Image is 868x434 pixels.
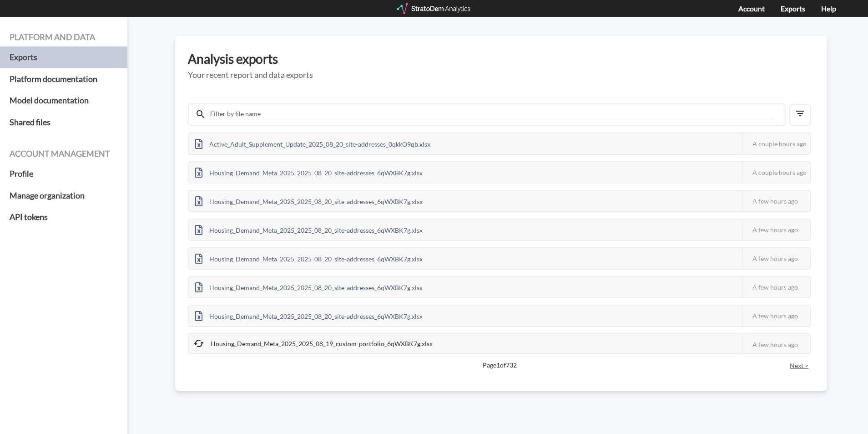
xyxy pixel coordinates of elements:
[189,311,429,319] a: Housing_Demand_Meta_2025_2025_08_20_site-addresses_6qWXBK7g.xlsx
[10,33,118,42] h4: Platform and data
[738,4,765,13] a: Account
[189,248,429,269] div: Housing_Demand_Meta_2025_2025_08_20_site-addresses_6qWXBK7g.xlsx
[189,306,429,326] div: Housing_Demand_Meta_2025_2025_08_20_site-addresses_6qWXBK7g.xlsx
[742,162,810,183] div: A couple hours ago
[742,306,810,326] div: A few hours ago
[742,334,810,355] div: A few hours ago
[188,52,814,66] h3: Analysis exports
[189,282,429,290] a: Housing_Demand_Meta_2025_2025_08_20_site-addresses_6qWXBK7g.xlsx
[742,191,810,211] div: A few hours ago
[742,220,810,240] div: A few hours ago
[189,277,429,297] div: Housing_Demand_Meta_2025_2025_08_20_site-addresses_6qWXBK7g.xlsx
[10,185,118,207] a: Manage organization
[10,90,118,112] a: Model documentation
[189,220,429,240] div: Housing_Demand_Meta_2025_2025_08_20_site-addresses_6qWXBK7g.xlsx
[10,149,118,158] h4: Account management
[189,334,439,353] div: Housing_Demand_Meta_2025_2025_08_19_custom-portfolio_6qWXBK7g.xlsx
[10,206,118,228] a: API tokens
[209,109,773,119] input: Filter by file name
[787,361,811,371] button: Next >
[742,277,810,297] div: A few hours ago
[781,4,805,13] a: Exports
[189,162,429,183] div: Housing_Demand_Meta_2025_2025_08_20_site-addresses_6qWXBK7g.xlsx
[189,133,437,154] div: Active_Adult_Supplement_Update_2025_08_20_site-addresses_0qkkO9qb.xlsx
[10,68,118,90] a: Platform documentation
[189,139,437,147] a: Active_Adult_Supplement_Update_2025_08_20_site-addresses_0qkkO9qb.xlsx
[189,191,429,211] div: Housing_Demand_Meta_2025_2025_08_20_site-addresses_6qWXBK7g.xlsx
[742,248,810,269] div: A few hours ago
[742,133,810,154] div: A couple hours ago
[189,168,429,175] a: Housing_Demand_Meta_2025_2025_08_20_site-addresses_6qWXBK7g.xlsx
[10,112,118,133] a: Shared files
[189,225,429,233] a: Housing_Demand_Meta_2025_2025_08_20_site-addresses_6qWXBK7g.xlsx
[10,46,118,68] a: Exports
[189,196,429,204] a: Housing_Demand_Meta_2025_2025_08_20_site-addresses_6qWXBK7g.xlsx
[10,163,118,185] a: Profile
[220,361,779,370] span: Page 1 of 732
[189,254,429,261] a: Housing_Demand_Meta_2025_2025_08_20_site-addresses_6qWXBK7g.xlsx
[188,71,814,80] h5: Your recent report and data exports
[821,4,836,13] a: Help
